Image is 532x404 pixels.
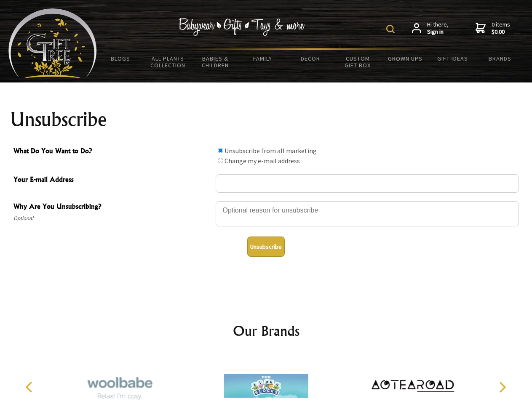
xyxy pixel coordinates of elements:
[476,21,510,36] a: 0 items$0.00
[17,321,516,341] h2: Our Brands
[247,237,285,257] button: Unsubscribe
[492,21,510,36] span: 0 items
[225,157,300,165] label: Change my e-mail address
[10,109,522,130] h1: Unsubscribe
[216,174,519,193] input: Your E-mail Address
[179,18,305,36] img: Babywear - Gifts - Toys & more
[21,378,40,396] button: Previous
[13,201,211,213] span: Why Are You Unsubscribing?
[216,201,519,226] textarea: Why Are You Unsubscribing?
[476,50,524,67] a: Brands
[493,378,511,396] button: Next
[192,50,239,74] a: Babies & Children
[218,148,223,153] input: What Do You Want to Do?
[218,158,223,163] input: What Do You Want to Do?
[427,28,449,36] strong: Sign in
[13,213,211,223] span: Optional
[429,50,476,67] a: Gift Ideas
[412,21,449,36] a: Hi there,Sign in
[13,146,211,158] span: What Do You Want to Do?
[225,146,317,155] label: Unsubscribe from all marketing
[286,50,334,67] a: Decor
[427,21,449,36] span: Hi there,
[334,50,382,74] a: Custom Gift Box
[386,25,395,33] img: product search
[239,50,287,67] a: Family
[13,174,211,186] span: Your E-mail Address
[8,8,97,78] img: Babyware - Gifts - Toys and more...
[381,50,429,67] a: Grown Ups
[492,28,510,36] strong: $0.00
[144,50,192,74] a: All Plants Collection
[97,50,144,67] a: BLOGS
